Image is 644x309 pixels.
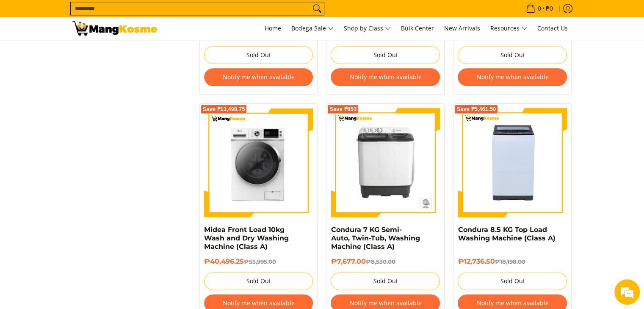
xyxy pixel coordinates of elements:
img: Midea Front Load 10kg Wash and Dry Washing Machine (Class A) [204,108,313,217]
button: Sold Out [458,272,567,290]
button: Sold Out [458,46,567,64]
button: Sold Out [204,46,313,64]
a: Bodega Sale [287,17,338,40]
a: Midea Front Load 10kg Wash and Dry Washing Machine (Class A) [204,226,289,251]
del: ₱53,995.00 [244,258,276,265]
button: Sold Out [204,272,313,290]
img: condura-semi-automatic-7-kilos-twin-tub-washing-machine-front-view-mang-kosme [331,108,440,217]
span: Save ₱13,498.75 [203,107,245,112]
span: Home [265,24,281,32]
span: ₱0 [544,6,554,11]
span: • [523,4,556,13]
h6: ₱12,736.50 [458,257,567,266]
button: Notify me when available [458,68,567,86]
a: New Arrivals [440,17,484,40]
span: Contact Us [537,24,568,32]
span: Bulk Center [401,24,434,32]
button: Sold Out [331,46,440,64]
span: Save ₱853 [329,107,357,112]
a: Shop by Class [340,17,395,40]
div: Chat with us now [44,47,142,58]
span: Shop by Class [344,23,391,34]
button: Notify me when available [204,68,313,86]
textarea: Type your message and hit 'Enter' [4,213,161,243]
button: Sold Out [331,272,440,290]
a: Condura 7 KG Semi-Auto, Twin-Tub, Washing Machine (Class A) [331,226,420,251]
button: Search [310,2,324,15]
span: Resources [490,23,527,34]
span: Save ₱5,461.50 [456,107,496,112]
a: Bulk Center [397,17,438,40]
h6: ₱7,677.00 [331,257,440,266]
span: New Arrivals [444,24,480,32]
a: Condura 8.5 KG Top Load Washing Machine (Class A) [458,226,555,242]
a: Resources [486,17,531,40]
nav: Main Menu [166,17,572,40]
img: Washing Machines l Mang Kosme: Home Appliances Warehouse Sale Partner [72,21,157,36]
div: Minimize live chat window [139,4,159,25]
del: ₱8,530.00 [365,258,395,265]
button: Notify me when available [331,68,440,86]
del: ₱18,198.00 [495,258,525,265]
a: Contact Us [533,17,572,40]
span: Bodega Sale [291,23,334,34]
h6: ₱40,496.25 [204,257,313,266]
a: Home [260,17,285,40]
span: We're online! [49,98,117,183]
span: 0 [536,6,542,11]
img: Condura 8.5 KG Top Load Washing Machine (Class A) [458,108,567,217]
